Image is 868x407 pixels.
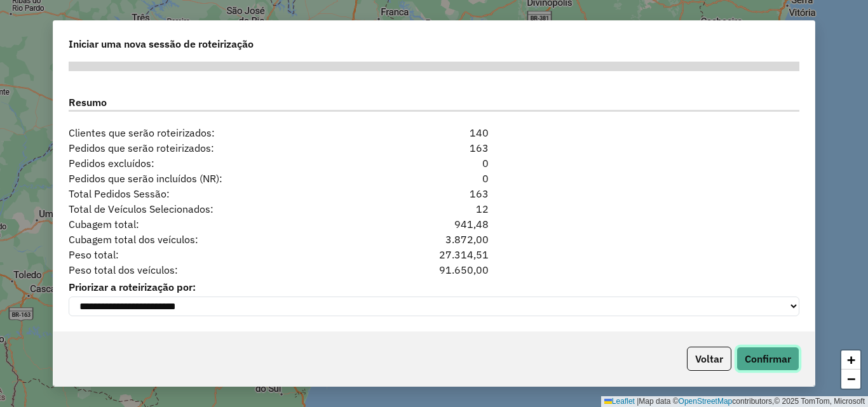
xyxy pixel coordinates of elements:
[61,171,372,186] span: Pedidos que serão incluídos (NR):
[372,125,496,140] div: 140
[637,397,639,406] span: |
[61,140,372,156] span: Pedidos que serão roteirizados:
[372,156,496,171] div: 0
[372,247,496,262] div: 27.314,51
[69,36,254,51] span: Iniciar uma nova sessão de roteirização
[372,186,496,201] div: 163
[372,262,496,277] div: 91.650,00
[372,232,496,247] div: 3.872,00
[736,347,799,371] button: Confirmar
[61,232,372,247] span: Cubagem total dos veículos:
[847,352,855,368] span: +
[372,217,496,232] div: 941,48
[61,125,372,140] span: Clientes que serão roteirizados:
[372,201,496,217] div: 12
[601,396,868,407] div: Map data © contributors,© 2025 TomTom, Microsoft
[69,279,799,295] label: Priorizar a roteirização por:
[61,262,372,277] span: Peso total dos veículos:
[61,201,372,217] span: Total de Veículos Selecionados:
[61,156,372,171] span: Pedidos excluídos:
[61,186,372,201] span: Total Pedidos Sessão:
[69,95,799,112] label: Resumo
[372,140,496,156] div: 163
[841,370,860,389] a: Zoom out
[604,397,635,406] a: Leaflet
[372,171,496,186] div: 0
[687,347,731,371] button: Voltar
[61,247,372,262] span: Peso total:
[847,371,855,387] span: −
[679,397,733,406] a: OpenStreetMap
[61,217,372,232] span: Cubagem total:
[841,350,860,370] a: Zoom in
